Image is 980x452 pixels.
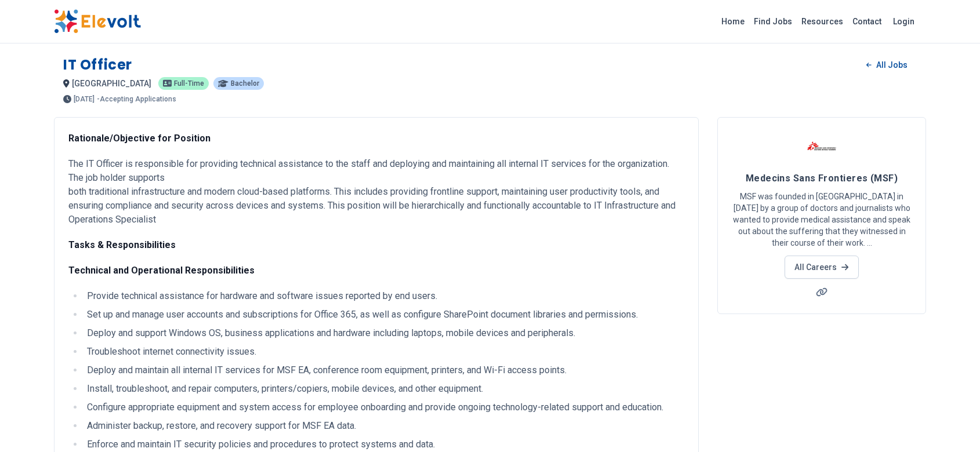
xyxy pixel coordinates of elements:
[84,400,684,414] li: Configure appropriate equipment and system access for employee onboarding and provide ongoing tec...
[68,157,684,227] p: The IT Officer is responsible for providing technical assistance to the staff and deploying and m...
[74,96,95,103] span: [DATE]
[84,419,684,433] li: Administer backup, restore, and recovery support for MSF EA data.
[717,12,749,31] a: Home
[746,173,898,184] span: Medecins Sans Frontieres (MSF)
[84,363,684,377] li: Deploy and maintain all internal IT services for MSF EA, conference room equipment, printers, and...
[857,56,917,74] a: All Jobs
[749,12,797,31] a: Find Jobs
[732,191,912,249] p: MSF was founded in [GEOGRAPHIC_DATA] in [DATE] by a group of doctors and journalists who wanted t...
[72,79,151,88] span: [GEOGRAPHIC_DATA]
[174,80,204,87] span: Full-time
[886,10,921,33] a: Login
[84,438,684,451] li: Enforce and maintain IT security policies and procedures to protect systems and data.
[807,132,836,161] img: Medecins Sans Frontieres (MSF)
[785,256,858,279] a: All Careers
[84,289,684,303] li: Provide technical assistance for hardware and software issues reported by end users.
[68,239,176,250] strong: Tasks & Responsibilities
[848,12,886,31] a: Contact
[63,56,132,74] h1: IT Officer
[84,308,684,322] li: Set up and manage user accounts and subscriptions for Office 365, as well as configure SharePoint...
[68,265,255,276] strong: Technical and Operational Responsibilities
[54,9,141,34] img: Elevolt
[84,382,684,396] li: Install, troubleshoot, and repair computers, printers/copiers, mobile devices, and other equipment.
[68,133,210,144] strong: Rationale/Objective for Position
[97,96,176,103] p: - Accepting Applications
[231,80,259,87] span: Bachelor
[84,345,684,359] li: Troubleshoot internet connectivity issues.
[797,12,848,31] a: Resources
[84,326,684,340] li: Deploy and support Windows OS, business applications and hardware including laptops, mobile devic...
